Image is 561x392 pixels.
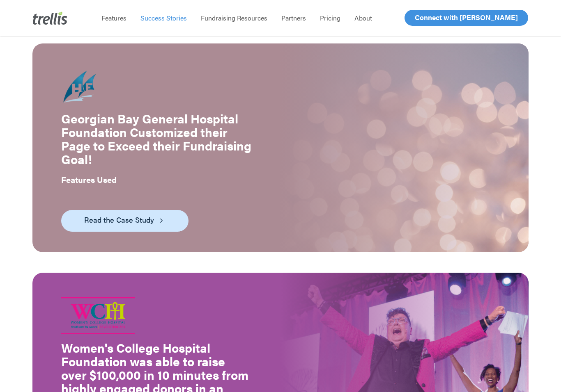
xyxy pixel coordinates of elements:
[347,14,379,22] a: About
[274,14,313,22] a: Partners
[313,14,347,22] a: Pricing
[201,13,267,23] span: Fundraising Resources
[94,14,133,22] a: Features
[61,210,189,231] a: Read the Case Study
[281,13,306,23] span: Partners
[320,13,340,23] span: Pricing
[61,173,117,185] strong: Features Used
[415,12,518,22] span: Connect with [PERSON_NAME]
[101,13,126,23] span: Features
[133,14,194,22] a: Success Stories
[33,11,67,25] img: Trellis
[405,10,528,26] a: Connect with [PERSON_NAME]
[84,214,154,226] span: Read the Case Study
[61,109,251,168] strong: Georgian Bay General Hospital Foundation Customized their Page to Exceed their Fundraising Goal!
[194,14,274,22] a: Fundraising Resources
[354,13,372,23] span: About
[140,13,187,23] span: Success Stories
